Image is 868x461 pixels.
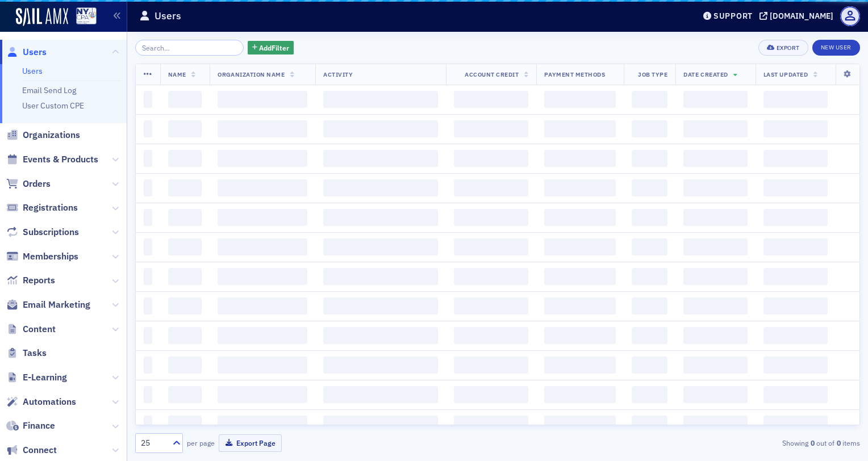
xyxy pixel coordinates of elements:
span: Add Filter [259,43,289,53]
a: User Custom CPE [22,100,84,111]
span: ‌ [763,327,828,344]
span: ‌ [544,179,616,196]
button: Export [758,40,808,56]
span: ‌ [168,416,202,433]
h1: Users [155,9,181,23]
span: ‌ [632,297,667,315]
a: Content [6,323,56,336]
a: Memberships [6,250,78,263]
span: Automations [23,396,76,408]
span: ‌ [323,150,438,167]
span: ‌ [632,386,667,403]
span: ‌ [454,179,529,196]
span: ‌ [454,120,529,137]
span: Registrations [23,202,78,214]
span: ‌ [168,357,202,374]
span: ‌ [683,150,747,167]
span: ‌ [632,357,667,374]
span: ‌ [168,297,202,315]
span: Orders [23,178,51,190]
span: ‌ [218,416,307,433]
span: ‌ [218,91,307,108]
span: ‌ [454,327,529,344]
a: Orders [6,178,51,190]
span: ‌ [144,297,152,315]
span: ‌ [763,209,828,226]
span: ‌ [763,386,828,403]
a: Connect [6,444,57,456]
span: ‌ [323,357,438,374]
span: ‌ [454,297,529,315]
span: ‌ [144,357,152,374]
span: ‌ [168,179,202,196]
span: ‌ [544,120,616,137]
img: SailAMX [16,8,68,26]
span: ‌ [632,120,667,137]
span: ‌ [763,268,828,285]
span: ‌ [683,357,747,374]
span: ‌ [168,91,202,108]
div: Export [777,45,800,51]
button: [DOMAIN_NAME] [759,12,837,20]
span: ‌ [218,327,307,344]
span: ‌ [144,120,152,137]
span: ‌ [632,327,667,344]
span: ‌ [454,150,529,167]
span: ‌ [168,209,202,226]
span: ‌ [454,91,529,108]
span: ‌ [632,268,667,285]
span: ‌ [144,327,152,344]
span: ‌ [323,268,438,285]
span: ‌ [168,386,202,403]
button: AddFilter [248,41,294,55]
a: Email Send Log [22,85,76,95]
div: Showing out of items [627,438,860,448]
div: 25 [141,437,166,449]
span: Subscriptions [23,226,79,238]
a: Finance [6,420,55,432]
span: ‌ [218,238,307,255]
span: ‌ [323,386,438,403]
a: Reports [6,274,55,287]
span: ‌ [763,120,828,137]
span: ‌ [763,416,828,433]
label: per page [187,438,215,448]
span: ‌ [683,327,747,344]
div: [DOMAIN_NAME] [770,11,833,21]
span: ‌ [218,120,307,137]
span: Users [23,46,47,58]
span: E-Learning [23,371,67,384]
span: ‌ [763,297,828,315]
span: ‌ [323,297,438,315]
span: ‌ [683,238,747,255]
a: E-Learning [6,371,67,384]
span: ‌ [544,357,616,374]
span: ‌ [144,416,152,433]
span: ‌ [683,179,747,196]
span: Connect [23,444,57,456]
span: ‌ [454,386,529,403]
span: ‌ [683,386,747,403]
span: ‌ [544,327,616,344]
span: ‌ [323,179,438,196]
span: Events & Products [23,153,98,166]
span: Reports [23,274,55,287]
span: Email Marketing [23,299,90,311]
span: ‌ [144,179,152,196]
div: Support [713,11,753,21]
span: ‌ [168,327,202,344]
span: Tasks [23,347,47,359]
span: ‌ [144,268,152,285]
span: ‌ [632,179,667,196]
span: ‌ [763,91,828,108]
button: Export Page [219,434,282,452]
span: ‌ [683,268,747,285]
span: ‌ [144,386,152,403]
span: ‌ [632,150,667,167]
span: ‌ [218,268,307,285]
span: ‌ [454,209,529,226]
span: ‌ [544,238,616,255]
span: ‌ [683,297,747,315]
span: ‌ [218,179,307,196]
a: Registrations [6,202,78,214]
